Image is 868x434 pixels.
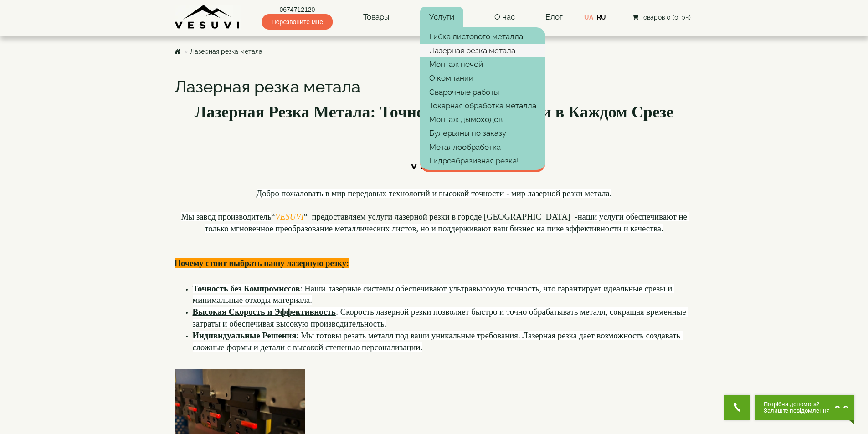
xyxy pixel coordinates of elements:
[485,7,524,28] a: О нас
[420,85,545,99] a: Сварочные работы
[193,331,297,340] u: Индивидуальные Решения
[181,212,271,221] span: Мы завод производитель
[262,14,333,30] span: Перезвоните мне
[409,138,459,175] img: Ttn5pm9uIKLcKgZrI-DPJtyXM-1-CpJTlstn2ZXthDzrWzHqWzIXq4ZS7qPkPFVaBoA4GitRGAHsRZshv0hWB0BnCPS-8PrHC...
[724,395,750,420] button: Get Call button
[545,12,563,21] a: Блог
[190,48,262,55] a: Лазерная резка метала
[271,212,275,221] span: “
[420,126,545,140] a: Булерьяны по заказу
[420,154,545,168] a: Гидроабразивная резка!
[630,12,693,22] button: Товаров 0 (0грн)
[193,284,300,293] u: Точность без Компромиссов
[640,14,691,21] span: Товаров 0 (0грн)
[304,212,578,221] span: “ предоставляем услуги лазерной резки в городе [GEOGRAPHIC_DATA] -
[584,14,593,21] a: UA
[175,5,241,30] img: Завод VESUVI
[420,7,463,28] a: Услуги
[195,103,674,121] b: Лазерная Резка Метала: Точность и Инновации в Каждом Срезе
[420,44,545,57] a: Лазерная резка метала
[420,57,545,71] a: Монтаж печей
[597,14,606,21] a: RU
[420,112,545,126] a: Монтаж дымоходов
[275,212,304,221] font: VESUVI
[275,214,304,221] a: VESUVI
[420,140,545,154] a: Металлообработка
[262,5,333,14] a: 0674712120
[193,307,688,328] span: : Скорость лазерной резки позволяет быстро и точно обрабатывать металл, сокращая временные затрат...
[755,395,854,420] button: Chat button
[193,307,336,317] u: Высокая Скорость и Эффективность
[175,258,349,268] span: Почему стоит выбрать нашу лазерную резку:
[175,78,694,96] h1: Лазерная резка метала
[764,401,830,408] span: Потрібна допомога?
[764,408,830,414] span: Залиште повідомлення
[193,284,674,305] span: : Наши лазерные системы обеспечивают ультравысокую точность, что гарантирует идеальные срезы и ми...
[354,7,399,28] a: Товары
[193,331,683,352] span: : Мы готовы резать металл под ваши уникальные требования. Лазерная резка дает возможность создава...
[420,99,545,112] a: Токарная обработка металла
[420,30,545,43] a: Гибка листового металла
[420,71,545,85] a: О компании
[257,189,612,198] span: Добро пожаловать в мир передовых технологий и высокой точности - мир лазерной резки метала.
